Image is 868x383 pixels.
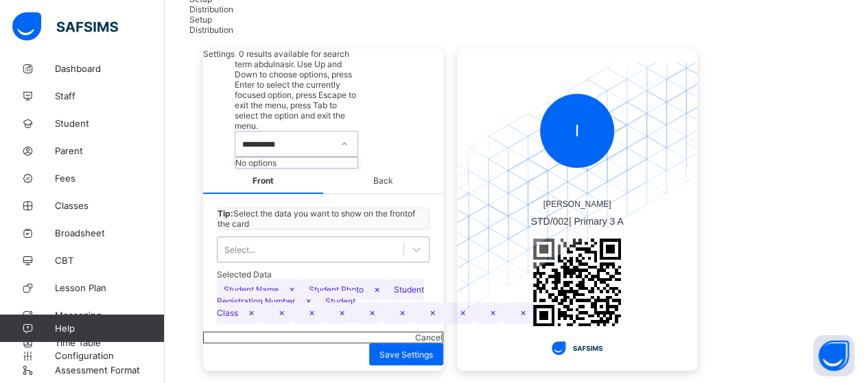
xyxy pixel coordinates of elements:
img: safsims [12,12,118,41]
span: Settings [203,49,235,59]
span: Distribution [189,25,233,35]
span: CBT [55,255,165,266]
div: Select... [224,245,255,255]
span: Messaging [55,310,165,321]
span: × [369,306,375,318]
span: Help [55,323,164,334]
span: Student [55,118,165,129]
span: Lesson Plan [55,282,165,293]
span: × [339,306,345,318]
span: Configuration [55,350,164,361]
img: safsims.135b583eef768097d7c66fa9e8d22233.svg [552,341,602,355]
span: × [305,295,312,306]
span: Distribution [189,4,233,14]
span: × [309,306,315,318]
span: Back [323,169,443,194]
span: × [279,306,285,318]
span: 0 results available for search term abdulnasir. Use Up and Down to choose options, press Enter to... [235,49,356,131]
span: Primary 3 A [574,216,623,227]
span: Assessment Format [55,365,165,375]
span: Student Name [217,279,302,300]
span: Dashboard [55,63,165,74]
span: × [399,306,406,318]
span: STD/002 [530,216,568,227]
span: Parent [55,145,165,156]
span: [PERSON_NAME] [543,199,611,209]
span: × [248,306,255,318]
b: Tip: [218,208,233,219]
div: I [540,94,614,168]
span: × [289,283,295,295]
span: | [524,209,630,234]
span: × [430,306,436,318]
span: Front [203,169,323,194]
span: Setup [189,14,212,25]
span: Fees [55,173,165,184]
span: Save Settings [379,349,433,360]
span: Student Class [217,291,355,323]
span: Student Registration Number [217,279,424,312]
span: Staff [55,90,165,101]
span: × [374,283,380,295]
span: Cancel [415,332,443,343]
span: Student Photo [302,279,387,300]
div: No options [235,158,357,168]
button: Open asap [813,335,854,376]
span: Select the data you want to show on the front of the card [218,208,415,229]
span: Classes [55,200,165,211]
span: Selected Data [217,269,430,283]
span: Broadsheet [55,227,165,238]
